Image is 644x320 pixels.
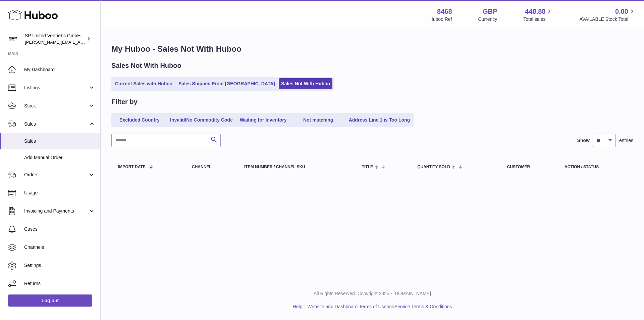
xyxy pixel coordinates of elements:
[176,78,277,89] a: Sales Shipped From [GEOGRAPHIC_DATA]
[236,115,290,126] a: Waiting for Inventory
[113,115,166,126] a: Excluded Country
[192,165,231,169] div: Channel
[24,85,88,91] span: Listings
[507,165,551,169] div: Customer
[565,165,627,169] div: Action / Status
[579,7,636,22] a: 0.00 AVAILABLE Stock Total
[478,16,497,22] div: Currency
[111,61,181,70] h2: Sales Not With Huboo
[111,97,138,106] h2: Filter by
[113,78,175,89] a: Current Sales with Huboo
[168,115,235,126] a: Invalid/No Commodity Code
[24,138,95,144] span: Sales
[24,262,95,269] span: Settings
[417,165,450,169] span: Quantity Sold
[483,7,497,16] strong: GBP
[305,304,452,310] li: and
[24,280,95,287] span: Returns
[523,16,553,22] span: Total sales
[24,226,95,232] span: Cases
[291,115,345,126] a: Not matching
[437,7,452,16] strong: 8468
[346,115,413,126] a: Address Line 1 is Too Long
[293,304,303,309] a: Help
[525,7,545,16] span: 448.88
[579,16,636,22] span: AVAILABLE Stock Total
[25,39,135,45] span: [PERSON_NAME][EMAIL_ADDRESS][DOMAIN_NAME]
[362,165,373,169] span: Title
[8,34,18,44] img: tim@sp-united.com
[619,137,633,144] span: entries
[24,66,95,73] span: My Dashboard
[244,165,348,169] div: Item Number / Channel SKU
[25,33,85,45] div: SP United Vertriebs GmbH
[430,16,452,22] div: Huboo Ref
[106,290,639,297] p: All Rights Reserved. Copyright 2025 - [DOMAIN_NAME]
[577,137,590,144] label: Show
[394,304,452,309] a: Service Terms & Conditions
[24,103,88,109] span: Stock
[24,190,95,196] span: Usage
[24,244,95,250] span: Channels
[111,44,633,54] h1: My Huboo - Sales Not With Huboo
[24,172,88,178] span: Orders
[24,208,88,214] span: Invoicing and Payments
[307,304,386,309] a: Website and Dashboard Terms of Use
[523,7,553,22] a: 448.88 Total sales
[8,294,92,307] a: Log out
[279,78,332,89] a: Sales Not With Huboo
[24,121,88,127] span: Sales
[118,165,146,169] span: Import date
[24,154,95,161] span: Add Manual Order
[615,7,628,16] span: 0.00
